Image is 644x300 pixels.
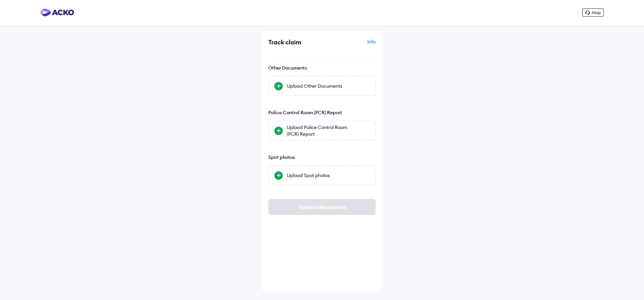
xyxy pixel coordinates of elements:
[268,65,376,71] div: Other Documents
[268,154,376,160] div: Spot photos
[287,172,370,179] div: Upload Spot photos
[268,110,376,116] div: Police Control Room (PCR) Report
[287,124,370,137] div: Upload Police Control Room (PCR) Report
[268,38,320,46] div: Track claim
[324,38,376,51] div: Info
[40,8,74,16] img: horizontal-gradient.png
[287,83,370,89] div: Upload Other Documents
[592,10,601,15] span: Help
